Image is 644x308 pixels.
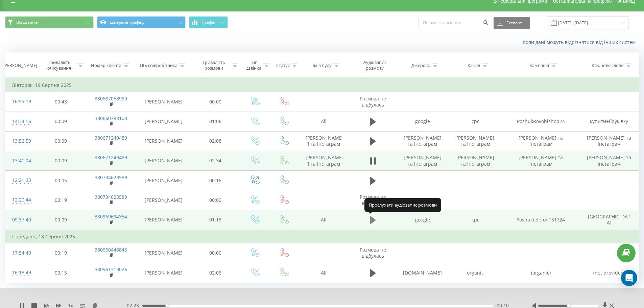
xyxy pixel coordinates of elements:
[136,151,191,170] td: [PERSON_NAME]
[5,78,639,92] td: Вівторок, 19 Серпня 2025
[95,135,127,141] a: 380671249489
[12,193,30,207] div: 12:20:44
[502,210,580,230] td: Poshuktelefon151124
[136,92,191,112] td: [PERSON_NAME]
[523,39,639,45] a: Коли дані можуть відрізнятися вiд інших систем
[621,270,637,286] div: Open Intercom Messenger
[246,60,262,71] div: Тип дзвінка
[37,151,86,170] td: 00:09
[360,194,386,206] span: Розмова не відбулась
[299,151,349,170] td: [PERSON_NAME] та інстаграм
[37,243,86,263] td: 00:19
[91,63,121,68] div: Номер клієнта
[140,63,177,68] div: ПІБ співробітника
[449,151,502,170] td: [PERSON_NAME] та інстаграм
[592,63,624,68] div: Ключове слово
[37,92,86,112] td: 00:43
[37,171,86,190] td: 00:05
[276,63,290,68] div: Статус
[197,60,231,71] div: Тривалість розмови
[189,16,228,28] button: Графік
[449,131,502,151] td: [PERSON_NAME] та інстаграм
[502,131,580,151] td: [PERSON_NAME] та інстаграм
[95,95,127,102] a: 380687058989
[396,131,449,151] td: [PERSON_NAME] та інстаграм
[191,243,240,263] td: 00:00
[191,263,240,283] td: 02:06
[37,210,86,230] td: 00:09
[360,95,386,108] span: Розмова не відбулась
[12,95,30,108] div: 16:55:19
[5,16,94,28] button: Всі дзвінки
[396,112,449,131] td: google
[580,210,639,230] td: [GEOGRAPHIC_DATA]
[299,263,349,283] td: All
[494,17,530,29] button: Експорт
[95,213,127,220] a: 380969694354
[191,190,240,210] td: 00:00
[468,63,480,68] div: Канал
[411,63,430,68] div: Джерело
[355,60,395,71] div: Аудіозапис розмови
[396,210,449,230] td: google
[360,246,386,259] span: Розмова не відбулась
[95,174,127,181] a: 380734623589
[97,16,186,28] button: Джерела трафіку
[580,112,639,131] td: купити+бруківку
[202,20,215,25] span: Графік
[299,210,349,230] td: All
[37,190,86,210] td: 00:19
[43,60,76,71] div: Тривалість очікування
[136,171,191,190] td: [PERSON_NAME]
[95,246,127,253] a: 380660448845
[12,154,30,167] div: 13:41:04
[299,112,349,131] td: All
[580,131,639,151] td: [PERSON_NAME] та інстаграм
[191,171,240,190] td: 00:16
[502,151,580,170] td: [PERSON_NAME] та інстаграм
[136,112,191,131] td: [PERSON_NAME]
[136,131,191,151] td: [PERSON_NAME]
[299,131,349,151] td: [PERSON_NAME] та інстаграм
[95,194,127,200] a: 380734623589
[12,246,30,260] div: 17:54:40
[5,230,639,243] td: Понеділок, 18 Серпня 2025
[580,151,639,170] td: [PERSON_NAME] та інстаграм
[12,174,30,187] div: 12:21:33
[12,213,30,227] div: 09:37:40
[12,135,30,148] div: 13:52:59
[12,266,30,279] div: 16:18:49
[191,112,240,131] td: 01:06
[95,115,127,121] a: 380660788108
[16,20,39,25] span: Всі дзвінки
[396,263,449,283] td: [DOMAIN_NAME]
[191,151,240,170] td: 02:34
[191,210,240,230] td: 01:13
[37,131,86,151] td: 00:09
[529,63,549,68] div: Кампанія
[136,190,191,210] td: [PERSON_NAME]
[37,263,86,283] td: 00:15
[3,63,37,68] div: [PERSON_NAME]
[136,263,191,283] td: [PERSON_NAME]
[12,115,30,128] div: 14:34:16
[567,304,570,307] div: Accessibility label
[37,112,86,131] td: 00:09
[449,112,502,131] td: cpc
[165,304,168,307] div: Accessibility label
[502,263,580,283] td: (organic)
[313,63,332,68] div: Ім'я пулу
[449,210,502,230] td: cpc
[95,154,127,161] a: 380671249489
[136,210,191,230] td: [PERSON_NAME]
[449,263,502,283] td: organic
[191,92,240,112] td: 00:00
[396,151,449,170] td: [PERSON_NAME] та інстаграм
[419,17,490,29] input: Пошук за номером
[95,266,127,273] a: 380961313026
[502,112,580,131] td: PoshukRovoblshop24
[191,131,240,151] td: 02:08
[580,263,639,283] td: (not provided)
[364,198,441,212] div: Прослухати аудіозапис розмови
[136,243,191,263] td: [PERSON_NAME]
